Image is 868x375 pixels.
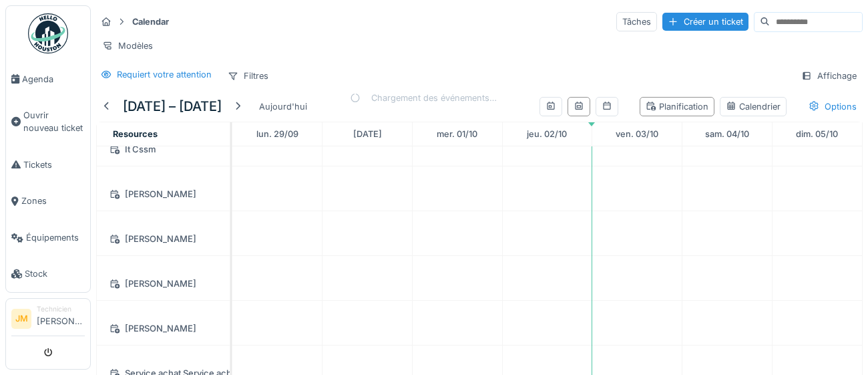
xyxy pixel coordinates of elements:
a: 1 octobre 2025 [433,125,481,143]
div: Aujourd'hui [254,98,312,116]
a: 4 octobre 2025 [702,125,752,143]
h5: [DATE] – [DATE] [123,98,222,114]
div: [PERSON_NAME] [105,231,222,247]
div: Calendrier [726,100,781,113]
div: Affichage [795,66,863,86]
div: Chargement des événements… [350,92,497,104]
a: 2 octobre 2025 [523,125,570,143]
a: Ouvrir nouveau ticket [6,98,90,147]
div: Technicien [37,304,85,314]
img: Badge_color-CXgf-gQk.svg [28,13,68,53]
span: Ouvrir nouveau ticket [23,109,85,134]
a: Équipements [6,219,90,256]
a: 29 septembre 2025 [253,125,302,143]
strong: Calendar [127,15,174,28]
span: Agenda [22,73,85,86]
div: Planification [646,100,708,113]
div: It Cssm [105,141,222,158]
a: Stock [6,256,90,293]
div: Modèles [96,36,159,55]
div: Tâches [616,12,657,31]
span: Zones [21,195,85,207]
div: [PERSON_NAME] [105,275,222,292]
span: Stock [25,267,85,280]
div: Créer un ticket [662,13,748,31]
li: [PERSON_NAME] [37,304,85,333]
span: Resources [113,129,158,139]
a: 5 octobre 2025 [793,125,841,143]
div: [PERSON_NAME] [105,186,222,203]
span: Équipements [26,231,85,244]
a: Zones [6,183,90,220]
a: 3 octobre 2025 [612,125,662,143]
div: [PERSON_NAME] [105,320,222,337]
a: Tickets [6,146,90,183]
span: Tickets [23,158,85,171]
div: Filtres [222,66,274,86]
div: Requiert votre attention [117,68,212,81]
a: JM Technicien[PERSON_NAME] [11,304,85,336]
div: Options [803,97,863,116]
a: Agenda [6,61,90,98]
li: JM [11,309,31,329]
a: 30 septembre 2025 [350,125,385,143]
